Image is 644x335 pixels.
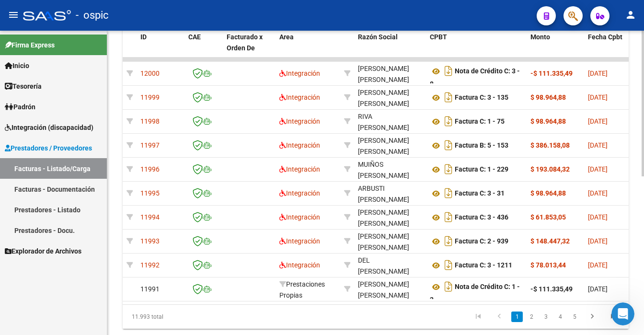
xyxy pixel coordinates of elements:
span: [DATE] [588,285,608,293]
div: [PERSON_NAME] [PERSON_NAME] [358,87,422,109]
span: Explorador de Archivos [5,246,81,256]
i: Descargar documento [442,185,455,201]
strong: $ 98.964,88 [530,93,566,101]
datatable-header-cell: Fecha Cpbt [584,27,627,69]
span: Tesorería [5,81,42,92]
i: Descargar documento [442,138,455,153]
div: 27333114629 [358,183,422,203]
datatable-header-cell: Monto [527,27,584,69]
a: go to last page [604,312,622,322]
span: 11991 [140,285,160,293]
span: Integración [279,165,320,173]
strong: Factura C: 3 - 135 [455,94,508,102]
span: CPBT [430,33,447,41]
datatable-header-cell: Razón Social [354,27,426,69]
strong: $ 78.013,44 [530,261,566,269]
mat-icon: person [625,9,636,21]
span: Integración [279,69,320,77]
span: [DATE] [588,189,608,197]
div: 27388177360 [358,111,422,131]
span: Prestaciones Propias [279,280,325,299]
span: Integración [279,213,320,221]
strong: -$ 111.335,49 [530,69,573,77]
span: CAE [188,33,201,41]
a: go to first page [469,312,487,322]
span: Integración [279,261,320,269]
div: 24924205802 [358,135,422,155]
i: Descargar documento [442,233,455,249]
div: 27392552540 [358,63,422,83]
a: 5 [569,312,580,322]
span: - ospic [76,5,109,26]
i: Descargar documento [442,257,455,273]
datatable-header-cell: CAE [184,27,223,69]
div: 27419478127 [358,279,422,299]
datatable-header-cell: Area [276,27,340,69]
a: 4 [554,312,566,322]
span: [DATE] [588,141,608,149]
strong: $ 193.084,32 [530,165,570,173]
span: 11997 [140,141,160,149]
span: [DATE] [588,93,608,101]
strong: Factura C: 3 - 31 [455,190,505,197]
span: Prestadores / Proveedores [5,143,92,153]
i: Descargar documento [442,162,455,177]
datatable-header-cell: ID [137,27,184,69]
div: 27392552540 [358,87,422,107]
span: Integración [279,237,320,245]
strong: $ 61.853,05 [530,213,566,221]
span: Padrón [5,102,35,112]
strong: Factura C: 1 - 229 [455,166,508,173]
mat-icon: menu [8,9,19,21]
div: DEL [PERSON_NAME] [PERSON_NAME] [358,255,422,288]
i: Descargar documento [442,63,455,79]
div: [PERSON_NAME] [PERSON_NAME] [358,231,422,253]
span: Integración (discapacidad) [5,122,93,133]
div: MUIÑOS [PERSON_NAME] [358,159,422,181]
div: [PERSON_NAME] [PERSON_NAME] [358,135,422,157]
div: RIVA [PERSON_NAME] [358,111,422,133]
li: page 1 [510,309,524,325]
div: 20270558519 [358,207,422,227]
li: page 4 [553,309,567,325]
a: 2 [526,312,537,322]
i: Descargar documento [442,209,455,225]
div: 20287361573 [358,159,422,179]
span: 11995 [140,189,160,197]
strong: Factura B: 5 - 153 [455,142,508,150]
li: page 5 [567,309,582,325]
span: Integración [279,93,320,101]
div: [PERSON_NAME] [PERSON_NAME] [358,279,422,301]
span: Monto [530,33,550,41]
a: 1 [511,312,523,322]
div: 27278625228 [358,255,422,275]
strong: Factura C: 2 - 939 [455,238,508,245]
strong: $ 98.964,88 [530,117,566,125]
div: ARBUSTI [PERSON_NAME] [PERSON_NAME] [358,183,422,216]
datatable-header-cell: CPBT [426,27,527,69]
span: 12000 [140,69,160,77]
a: go to next page [583,312,601,322]
strong: $ 148.447,32 [530,237,570,245]
i: Descargar documento [442,90,455,105]
span: 11993 [140,237,160,245]
span: Razón Social [358,33,398,41]
span: Area [279,33,294,41]
span: Firma Express [5,40,55,50]
strong: $ 386.158,08 [530,141,570,149]
span: [DATE] [588,261,608,269]
span: Integración [279,189,320,197]
span: 11998 [140,117,160,125]
div: [PERSON_NAME] [PERSON_NAME] [358,63,422,85]
span: Inicio [5,60,29,71]
li: page 2 [524,309,539,325]
span: 11992 [140,261,160,269]
a: go to previous page [490,312,508,322]
span: 11996 [140,165,160,173]
span: 11999 [140,93,160,101]
div: 11.993 total [123,305,222,329]
strong: Nota de Crédito C: 1 - 2 [430,283,520,304]
span: [DATE] [588,117,608,125]
span: Facturado x Orden De [227,33,263,52]
span: 11994 [140,213,160,221]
